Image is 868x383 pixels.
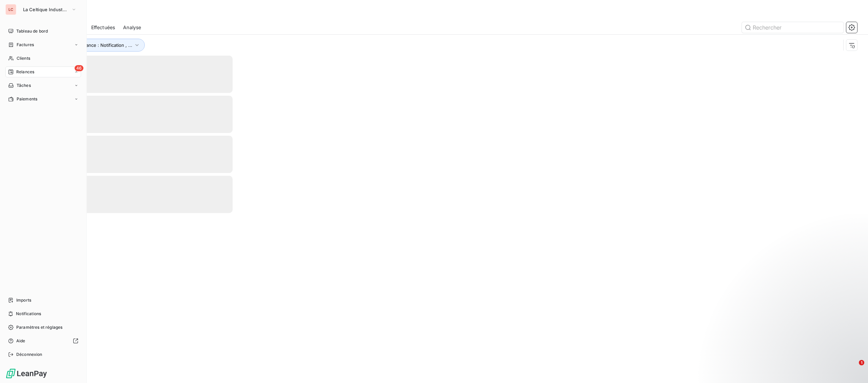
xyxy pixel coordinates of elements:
span: Imports [16,297,31,303]
span: Relances [16,69,34,75]
button: Niveau de relance : Notification , ... [48,39,145,52]
span: Tableau de bord [16,28,48,34]
img: Logo LeanPay [5,368,47,379]
span: Clients [17,55,30,61]
span: Effectuées [91,24,115,31]
span: Notifications [16,311,41,317]
a: Aide [5,336,81,346]
div: LC [5,4,16,15]
span: Tâches [17,82,31,89]
iframe: Intercom notifications message [732,317,868,365]
span: Analyse [123,24,141,31]
span: Factures [17,42,34,48]
span: Niveau de relance : Notification , ... [58,42,132,48]
input: Rechercher [742,22,844,33]
span: Déconnexion [16,351,42,358]
span: Paiements [17,96,37,102]
span: 1 [859,360,864,365]
iframe: Intercom live chat [845,360,861,376]
span: La Celtique Industrielle [23,7,68,12]
span: Paramètres et réglages [16,324,62,330]
span: 46 [75,65,83,71]
span: Aide [16,338,25,344]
